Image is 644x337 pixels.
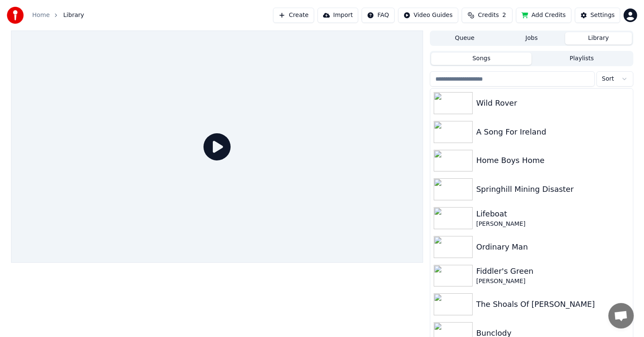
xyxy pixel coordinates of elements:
button: Add Credits [516,8,572,23]
button: Jobs [498,32,565,45]
div: Lifeboat [476,208,629,220]
div: Springhill Mining Disaster [476,183,629,195]
button: Playlists [532,53,632,65]
a: Open chat [608,303,634,329]
div: Home Boys Home [476,154,629,166]
div: A Song For Ireland [476,126,629,138]
button: Songs [431,53,532,65]
button: Video Guides [398,8,458,23]
button: Credits2 [462,8,513,23]
div: [PERSON_NAME] [476,277,629,286]
nav: breadcrumb [32,11,84,20]
span: Sort [602,75,614,83]
div: Fiddler's Green [476,265,629,277]
div: Ordinary Man [476,241,629,253]
span: 2 [502,11,506,20]
span: Library [63,11,84,20]
span: Credits [478,11,499,20]
button: Library [565,32,632,45]
button: Import [318,8,358,23]
button: Queue [431,32,498,45]
div: Settings [591,11,615,20]
img: youka [7,7,24,24]
a: Home [32,11,50,20]
div: [PERSON_NAME] [476,220,629,228]
button: Create [273,8,314,23]
button: Settings [575,8,620,23]
div: Wild Rover [476,97,629,109]
button: FAQ [362,8,394,23]
div: The Shoals Of [PERSON_NAME] [476,298,629,310]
